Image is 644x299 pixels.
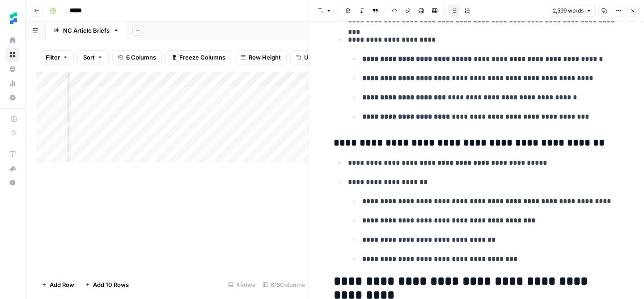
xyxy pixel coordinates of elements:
a: NC Article Briefs [46,21,127,39]
button: Row Height [235,50,287,64]
button: 6 Columns [112,50,162,64]
a: Home [5,33,20,47]
span: Add 10 Rows [93,280,129,289]
span: 6 Columns [126,53,156,62]
span: 2,599 words [553,7,584,15]
div: 6/6 Columns [259,278,309,292]
img: Ten Speed Logo [5,10,21,26]
span: Add Row [50,280,74,289]
a: Settings [5,90,20,105]
button: Freeze Columns [165,50,231,64]
button: Undo [290,50,325,64]
span: Freeze Columns [179,53,225,62]
a: Browse [5,47,20,62]
a: Usage [5,76,20,90]
button: 2,599 words [549,5,596,17]
a: Your Data [5,62,20,76]
div: 4 Rows [225,278,259,292]
button: Add 10 Rows [80,278,134,292]
div: What's new? [6,162,19,175]
button: Help + Support [5,175,20,190]
span: Sort [83,53,95,62]
button: What's new? [5,161,20,175]
button: Sort [77,50,109,64]
button: Filter [40,50,74,64]
span: Undo [304,53,319,62]
button: Add Row [36,278,80,292]
div: NC Article Briefs [63,26,110,35]
span: Filter [46,53,60,62]
span: Row Height [249,53,281,62]
a: AirOps Academy [5,147,20,161]
button: Workspace: Ten Speed [5,7,20,30]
